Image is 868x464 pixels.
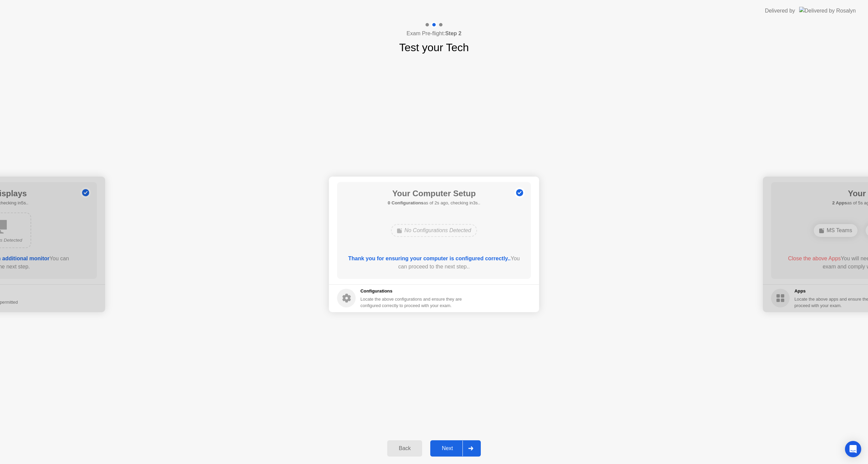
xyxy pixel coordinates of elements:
[430,440,481,457] button: Next
[388,200,480,206] h5: as of 2s ago, checking in3s..
[445,31,461,36] b: Step 2
[399,39,469,56] h1: Test your Tech
[765,7,795,15] div: Delivered by
[348,256,511,261] b: Thank you for ensuring your computer is configured correctly..
[388,200,423,205] b: 0 Configurations
[360,288,463,295] h5: Configurations
[360,296,463,309] div: Locate the above configurations and ensure they are configured correctly to proceed with your exam.
[432,445,462,451] div: Next
[389,445,420,451] div: Back
[845,441,861,457] div: Open Intercom Messenger
[391,224,477,237] div: No Configurations Detected
[347,255,521,271] div: You can proceed to the next step..
[799,7,856,15] img: Delivered by Rosalyn
[387,440,422,457] button: Back
[407,29,461,38] h4: Exam Pre-flight:
[388,187,480,200] h1: Your Computer Setup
